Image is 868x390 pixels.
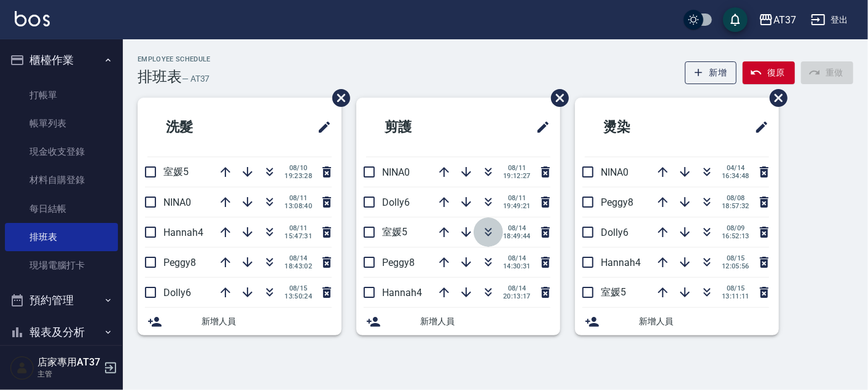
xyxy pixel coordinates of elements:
[503,254,531,262] span: 08/14
[503,232,531,240] span: 18:49:44
[503,262,531,270] span: 14:30:31
[601,286,626,298] span: 室媛5
[284,254,312,262] span: 08/14
[722,262,749,270] span: 12:05:56
[163,197,191,208] span: NINA0
[366,105,479,149] h2: 剪護
[284,224,312,232] span: 08/11
[5,251,118,279] a: 現場電腦打卡
[773,12,796,28] div: AT37
[284,262,312,270] span: 18:43:02
[284,232,312,240] span: 15:47:31
[722,232,749,240] span: 16:52:13
[163,257,196,268] span: Peggy8
[284,164,312,172] span: 08/10
[585,105,698,149] h2: 燙染
[503,224,531,232] span: 08/14
[722,202,749,210] span: 18:57:32
[639,315,769,328] span: 新增人員
[284,172,312,180] span: 19:23:28
[685,61,737,84] button: 新增
[722,194,749,202] span: 08/08
[747,112,769,142] span: 修改班表的標題
[37,369,100,380] p: 主管
[5,109,118,138] a: 帳單列表
[503,164,531,172] span: 08/11
[5,138,118,166] a: 現金收支登錄
[5,223,118,251] a: 排班表
[503,172,531,180] span: 19:12:27
[138,55,211,63] h2: Employee Schedule
[722,224,749,232] span: 08/09
[323,80,352,116] span: 刪除班表
[5,284,118,316] button: 預約管理
[147,105,260,149] h2: 洗髮
[420,315,550,328] span: 新增人員
[382,197,410,208] span: Dolly6
[163,287,191,298] span: Dolly6
[722,284,749,292] span: 08/15
[760,80,789,116] span: 刪除班表
[163,227,203,238] span: Hannah4
[575,308,779,335] div: 新增人員
[138,308,342,335] div: 新增人員
[284,284,312,292] span: 08/15
[5,44,118,76] button: 櫃檯作業
[601,197,633,208] span: Peggy8
[722,254,749,262] span: 08/15
[601,227,628,238] span: Dolly6
[503,194,531,202] span: 08/11
[10,356,34,380] img: Person
[382,226,407,238] span: 室媛5
[15,11,50,26] img: Logo
[503,202,531,210] span: 19:49:21
[284,292,312,300] span: 13:50:24
[754,7,801,33] button: AT37
[310,112,332,142] span: 修改班表的標題
[182,72,210,85] h6: — AT37
[37,356,100,369] h5: 店家專用AT37
[503,292,531,300] span: 20:13:17
[528,112,550,142] span: 修改班表的標題
[503,284,531,292] span: 08/14
[806,9,853,31] button: 登出
[5,195,118,223] a: 每日結帳
[201,315,332,328] span: 新增人員
[722,292,749,300] span: 13:11:11
[138,68,182,85] h3: 排班表
[601,257,641,268] span: Hannah4
[382,166,410,178] span: NINA0
[356,308,560,335] div: 新增人員
[5,316,118,348] button: 報表及分析
[382,257,415,268] span: Peggy8
[284,202,312,210] span: 13:08:40
[722,164,749,172] span: 04/14
[382,287,422,298] span: Hannah4
[743,61,795,84] button: 復原
[542,80,571,116] span: 刪除班表
[5,81,118,109] a: 打帳單
[5,166,118,194] a: 材料自購登錄
[722,172,749,180] span: 16:34:48
[163,166,189,177] span: 室媛5
[723,7,748,32] button: save
[284,194,312,202] span: 08/11
[601,166,628,178] span: NINA0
